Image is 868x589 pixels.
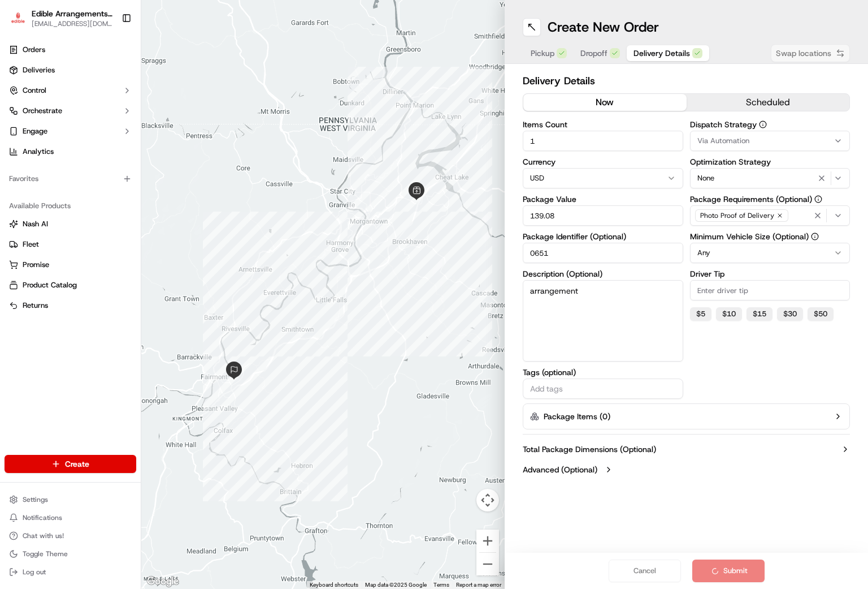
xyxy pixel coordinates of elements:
[5,256,136,274] button: Promise
[690,205,850,226] button: Photo Proof of Delivery
[690,168,850,188] button: None
[107,253,181,265] span: API Documentation
[7,249,91,269] a: 📗Knowledge Base
[11,165,29,183] img: Masood Aslam
[80,281,137,290] a: Powered byPylon
[11,109,32,129] img: 1736555255976-a54dd68f-1ca7-489b-9aae-adbdc363a1c4
[811,233,819,240] button: Minimum Vehicle Size (Optional)
[11,196,29,218] img: Wisdom Oko
[23,531,64,540] span: Chat with us!
[5,215,136,233] button: Nash AI
[23,106,62,116] span: Orchestrate
[5,5,117,32] button: Edible Arrangements - Morgantown, WVEdible Arrangements - [GEOGRAPHIC_DATA], [GEOGRAPHIC_DATA][EM...
[23,45,45,55] span: Orders
[5,546,136,562] button: Toggle Theme
[528,382,678,395] input: Add tags
[23,147,54,157] span: Analytics
[523,131,683,151] input: Enter items count
[9,239,132,250] a: Fleet
[32,19,112,28] button: [EMAIL_ADDRESS][DOMAIN_NAME]
[690,131,850,151] button: Via Automation
[759,121,767,128] button: Dispatch Strategy
[32,8,112,19] button: Edible Arrangements - [GEOGRAPHIC_DATA], [GEOGRAPHIC_DATA]
[531,48,554,59] span: Pickup
[523,403,850,429] button: Package Items (0)
[690,158,850,166] label: Optimization Strategy
[11,148,76,157] div: Past conversations
[5,197,136,215] div: Available Products
[523,444,850,455] button: Total Package Dimensions (Optional)
[5,235,136,253] button: Fleet
[24,109,44,129] img: 9188753566659_6852d8bf1fb38e338040_72.png
[144,574,181,589] img: Google
[5,41,136,59] a: Orders
[456,582,501,588] a: Report a map error
[9,10,27,27] img: Edible Arrangements - Morgantown, WV
[523,464,597,475] label: Advanced (Optional)
[23,513,62,522] span: Notifications
[23,549,68,558] span: Toggle Theme
[690,280,850,300] input: Enter driver tip
[11,46,206,64] p: Welcome 👋
[476,530,499,552] button: Zoom in
[5,276,136,294] button: Product Catalog
[690,233,850,240] label: Minimum Vehicle Size (Optional)
[29,74,203,85] input: Got a question? Start typing here...
[633,48,690,59] span: Delivery Details
[23,65,55,75] span: Deliveries
[65,458,89,470] span: Create
[580,48,607,59] span: Dropoff
[91,249,186,269] a: 💻API Documentation
[808,307,834,321] button: $50
[123,207,127,216] span: •
[814,195,822,203] button: Package Requirements (Optional)
[23,239,39,250] span: Fleet
[523,121,683,128] label: Items Count
[523,158,683,166] label: Currency
[476,553,499,575] button: Zoom out
[23,280,77,290] span: Product Catalog
[9,280,132,290] a: Product Catalog
[548,18,659,36] h1: Create New Order
[23,495,48,504] span: Settings
[523,233,683,240] label: Package Identifier (Optional)
[192,112,206,126] button: Start new chat
[523,280,683,362] textarea: arrangement
[144,574,181,589] a: Open this area in Google Maps (opens a new window)
[5,81,136,100] button: Control
[94,176,98,185] span: •
[5,528,136,544] button: Chat with us!
[5,61,136,79] a: Deliveries
[11,12,34,35] img: Nash
[51,120,155,129] div: We're available if you need us!
[523,243,683,263] input: Enter package identifier
[23,567,46,577] span: Log out
[523,73,850,89] h2: Delivery Details
[23,85,46,96] span: Control
[175,145,206,159] button: See all
[716,307,742,321] button: $10
[523,94,687,111] button: now
[687,94,850,111] button: scheduled
[9,219,132,229] a: Nash AI
[523,444,656,455] label: Total Package Dimensions (Optional)
[523,205,683,226] input: Enter package value
[697,136,749,146] span: Via Automation
[23,126,47,136] span: Engage
[690,270,850,278] label: Driver Tip
[5,102,136,120] button: Orchestrate
[11,255,20,264] div: 📗
[5,143,136,161] a: Analytics
[23,253,86,265] span: Knowledge Base
[35,207,120,216] span: Wisdom [PERSON_NAME]
[697,173,714,183] span: None
[365,582,427,588] span: Map data ©2025 Google
[5,122,136,140] button: Engage
[523,195,683,203] label: Package Value
[476,489,499,511] button: Map camera controls
[690,121,850,128] label: Dispatch Strategy
[5,564,136,580] button: Log out
[523,368,683,376] label: Tags (optional)
[23,300,48,311] span: Returns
